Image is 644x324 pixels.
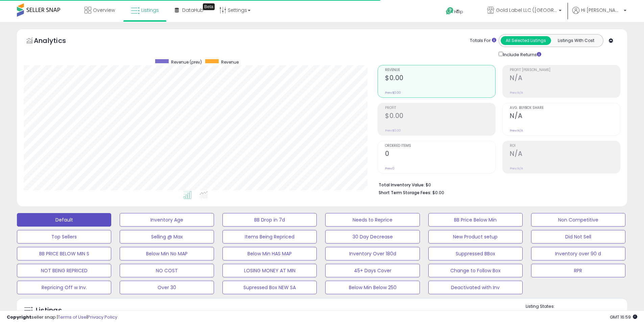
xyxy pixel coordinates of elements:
span: Profit [PERSON_NAME] [510,68,620,72]
a: Help [440,2,476,22]
span: Gold Label LLC ([GEOGRAPHIC_DATA]) [496,7,557,14]
a: Terms of Use [58,314,87,320]
small: Prev: $0.00 [385,129,401,133]
small: Prev: N/A [510,129,523,133]
b: Short Term Storage Fees: [379,190,431,195]
span: Overview [93,7,115,14]
span: Listings [141,7,159,14]
i: Get Help [446,7,454,15]
button: Top Sellers [17,230,111,244]
strong: Copyright [7,314,31,320]
small: Prev: 0 [385,166,395,170]
span: Revenue (prev) [171,59,202,65]
span: Profit [385,106,495,110]
a: Privacy Policy [88,314,117,320]
button: Below Min No MAP [120,247,214,260]
span: DataHub [182,7,204,14]
button: Inventory Over 180d [325,247,420,260]
span: Hi [PERSON_NAME] [581,7,622,14]
h2: N/A [510,112,620,121]
button: Listings With Cost [551,36,601,45]
div: Tooltip anchor [203,3,215,10]
h5: Analytics [34,36,79,47]
button: Inventory Age [120,213,214,227]
span: $0.00 [432,189,444,196]
button: Below Min Below 250 [325,281,420,294]
small: Prev: N/A [510,91,523,95]
span: ROI [510,144,620,148]
div: Totals For [470,38,496,44]
button: Supressed Box NEW SA [222,281,317,294]
div: seller snap | | [7,314,117,321]
button: Selling @ Max [120,230,214,244]
a: Hi [PERSON_NAME] [572,7,626,22]
small: Prev: $0.00 [385,91,401,95]
button: Change to Follow Box [428,264,523,277]
h5: Listings [36,306,62,315]
h2: $0.00 [385,74,495,83]
button: BB Drop in 7d [222,213,317,227]
button: New Product setup [428,230,523,244]
button: 30 Day Decrease [325,230,420,244]
button: Needs to Reprice [325,213,420,227]
span: Avg. Buybox Share [510,106,620,110]
button: 45+ Days Cover [325,264,420,277]
button: BB PRICE BELOW MIN S [17,247,111,260]
button: Suppressed BBox [428,247,523,260]
div: Include Returns [494,50,549,58]
button: Did Not Sell [531,230,625,244]
h2: 0 [385,150,495,159]
button: Over 30 [120,281,214,294]
button: Items Being Repriced [222,230,317,244]
button: LOSING MONEY AT MIN [222,264,317,277]
button: Below Min HAS MAP [222,247,317,260]
button: Deactivated with Inv [428,281,523,294]
small: Prev: N/A [510,166,523,170]
button: BB Price Below Min [428,213,523,227]
span: Help [454,9,463,15]
h2: $0.00 [385,112,495,121]
button: Repricing Off w Inv. [17,281,111,294]
span: Revenue [385,68,495,72]
h2: N/A [510,74,620,83]
button: NOT BEING REPRICED [17,264,111,277]
button: All Selected Listings [501,36,551,45]
button: Non Competitive [531,213,625,227]
span: 2025-10-7 16:59 GMT [610,314,637,320]
button: Inventory over 90 d [531,247,625,260]
h2: N/A [510,150,620,159]
button: Default [17,213,111,227]
span: Ordered Items [385,144,495,148]
li: $0 [379,180,615,188]
b: Total Inventory Value: [379,182,425,188]
button: RPR [531,264,625,277]
p: Listing States: [526,303,627,310]
button: NO COST [120,264,214,277]
span: Revenue [221,59,239,65]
